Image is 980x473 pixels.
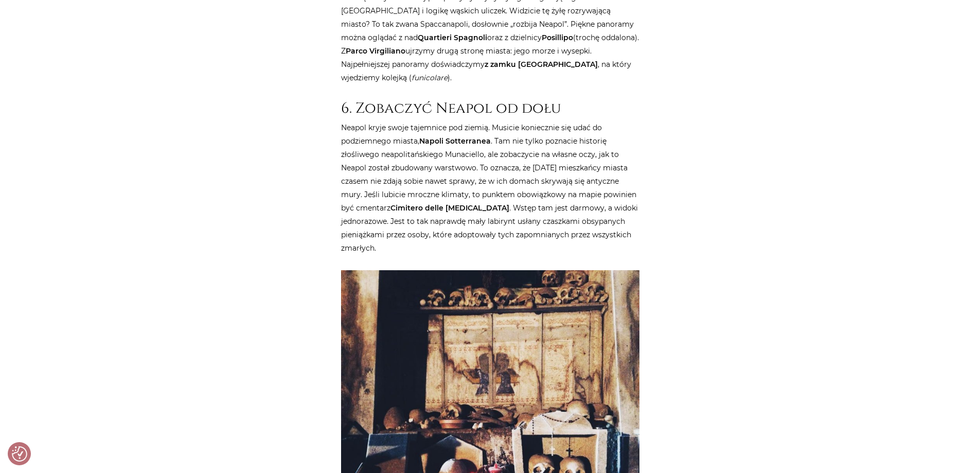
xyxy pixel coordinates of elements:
[346,46,405,56] strong: Parco Virgiliano
[12,446,27,462] img: Revisit consent button
[485,60,598,69] strong: z zamku [GEOGRAPHIC_DATA]
[341,121,639,255] p: Neapol kryje swoje tajemnice pod ziemią. Musicie koniecznie się udać do podziemnego miasta, . Tam...
[341,100,639,117] h2: 6. Zobaczyć Neapol od dołu
[418,33,487,42] strong: Quartieri Spagnoli
[390,203,509,213] strong: Cimitero delle [MEDICAL_DATA]
[12,446,27,462] button: Preferencje co do zgód
[542,33,573,42] strong: Posillipo
[412,73,448,82] em: funicolare
[419,136,491,146] strong: Napoli Sotterranea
